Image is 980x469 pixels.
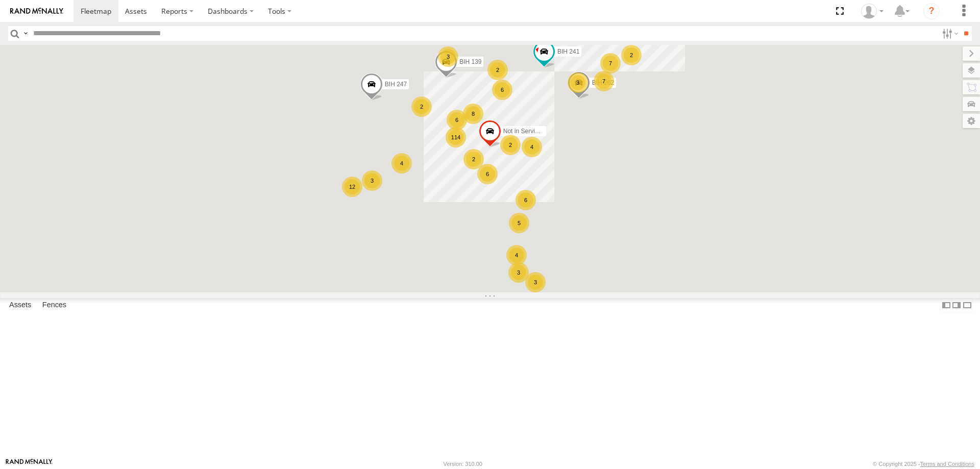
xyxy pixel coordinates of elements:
span: BIH 241 [557,48,579,55]
label: Fences [37,298,71,312]
div: 3 [568,72,588,93]
img: rand-logo.svg [10,8,63,15]
div: 6 [447,110,467,130]
label: Map Settings [963,114,980,128]
div: 2 [621,45,642,65]
label: Search Filter Options [938,26,960,41]
a: Visit our Website [6,459,53,469]
label: Assets [4,298,36,312]
label: Search Query [21,26,30,41]
span: BIH 139 [459,58,481,65]
div: 114 [446,127,466,147]
span: Not in Service [GEOGRAPHIC_DATA] [503,128,607,135]
div: 7 [594,71,614,91]
label: Hide Summary Table [962,298,972,313]
div: 2 [411,96,432,117]
label: Dock Summary Table to the Right [951,298,962,313]
div: 4 [391,153,412,174]
i: ? [923,3,940,19]
div: 2 [487,60,508,80]
div: 3 [525,272,546,292]
div: 3 [362,170,382,191]
div: 3 [438,46,458,67]
div: 2 [463,149,484,169]
div: 7 [600,53,621,73]
div: 3 [508,262,529,283]
div: 2 [500,135,521,155]
div: 6 [492,80,512,100]
div: Nele . [857,4,887,19]
div: Version: 310.00 [444,461,482,467]
div: 4 [522,137,542,157]
label: Dock Summary Table to the Left [941,298,951,313]
div: 5 [509,213,529,233]
span: BIH 262 [592,79,614,86]
div: 8 [463,104,483,124]
div: 4 [506,245,527,265]
span: BIH 247 [385,80,407,87]
div: 6 [516,190,536,210]
div: © Copyright 2025 - [873,461,974,467]
a: Terms and Conditions [920,461,974,467]
div: 6 [477,164,498,184]
div: 12 [342,177,362,197]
